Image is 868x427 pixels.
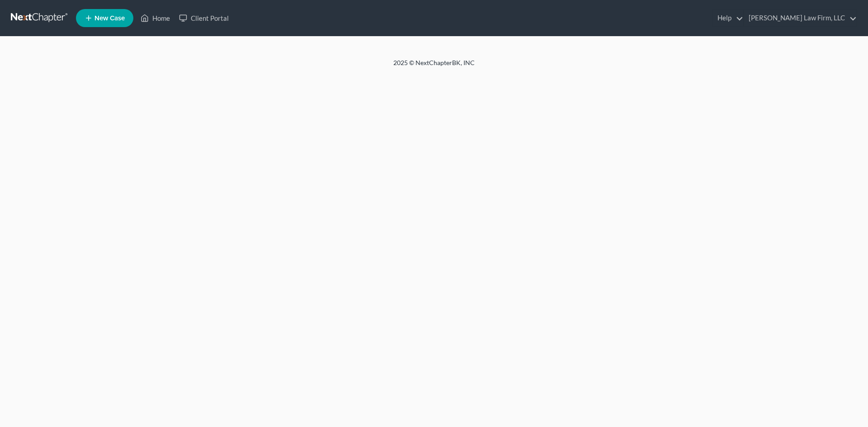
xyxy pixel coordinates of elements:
[744,10,857,26] a: [PERSON_NAME] Law Firm, LLC
[76,9,133,27] new-legal-case-button: New Case
[176,58,692,75] div: 2025 © NextChapterBK, INC
[136,10,175,26] a: Home
[713,10,743,26] a: Help
[175,10,233,26] a: Client Portal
